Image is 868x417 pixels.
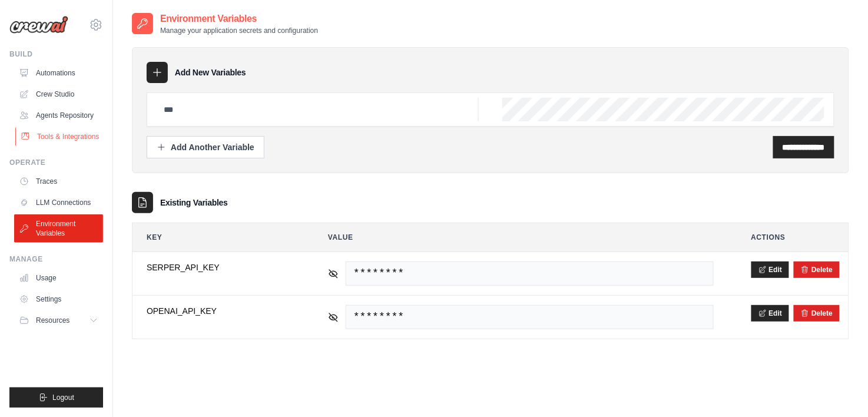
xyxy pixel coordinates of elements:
[801,265,833,274] button: Delete
[132,223,304,251] th: Key
[160,12,318,26] h2: Environment Variables
[157,141,254,153] div: Add Another Variable
[36,316,69,325] span: Resources
[14,106,103,125] a: Agents Repository
[9,49,103,59] div: Build
[14,269,103,287] a: Usage
[9,254,103,264] div: Manage
[52,393,74,402] span: Logout
[314,223,728,251] th: Value
[9,16,68,34] img: Logo
[147,305,290,317] span: OPENAI_API_KEY
[14,290,103,309] a: Settings
[15,127,104,146] a: Tools & Integrations
[751,262,790,278] button: Edit
[160,26,318,35] p: Manage your application secrets and configuration
[160,197,228,208] h3: Existing Variables
[14,311,103,330] button: Resources
[737,223,849,251] th: Actions
[9,388,103,408] button: Logout
[801,309,833,318] button: Delete
[14,214,103,243] a: Environment Variables
[175,67,246,78] h3: Add New Variables
[14,85,103,104] a: Crew Studio
[751,305,790,322] button: Edit
[147,136,264,158] button: Add Another Variable
[9,158,103,167] div: Operate
[147,262,290,273] span: SERPER_API_KEY
[14,172,103,191] a: Traces
[14,193,103,212] a: LLM Connections
[14,64,103,82] a: Automations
